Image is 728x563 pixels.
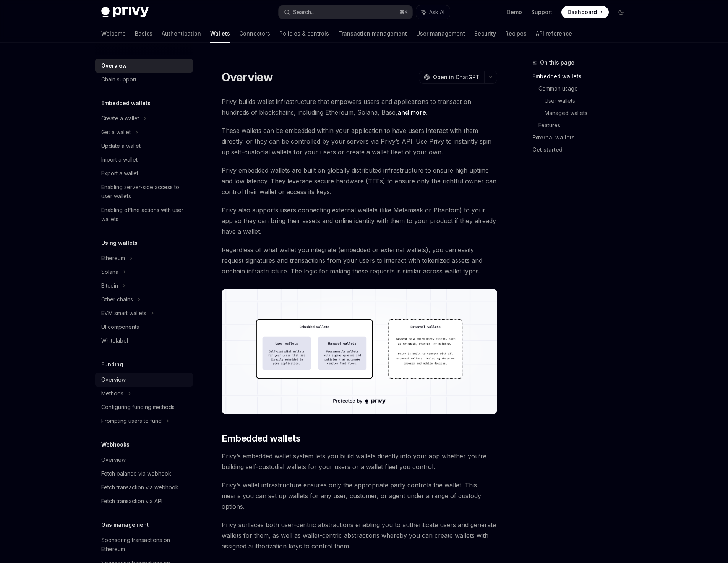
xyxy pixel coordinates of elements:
[400,9,408,15] span: ⌘ K
[561,6,609,18] a: Dashboard
[416,24,465,43] a: User management
[567,8,597,16] span: Dashboard
[536,24,572,43] a: API reference
[433,73,480,81] span: Open in ChatGPT
[101,155,138,164] div: Import a wallet
[101,238,138,248] h5: Using wallets
[538,83,633,95] a: Common usage
[101,520,149,529] h5: Gas management
[95,59,193,73] a: Overview
[101,267,118,277] div: Solana
[101,281,118,290] div: Bitcoin
[135,24,152,43] a: Basics
[101,389,123,398] div: Methods
[95,480,193,494] a: Fetch transaction via webhook
[95,167,193,180] a: Export a wallet
[101,169,138,178] div: Export a wallet
[419,71,484,84] button: Open in ChatGPT
[95,373,193,387] a: Overview
[545,95,633,107] a: User wallets
[101,535,188,554] div: Sponsoring transactions on Ethereum
[95,334,193,348] a: Whitelabel
[615,6,627,18] button: Toggle dark mode
[95,203,193,226] a: Enabling offline actions with user wallets
[101,7,149,18] img: dark logo
[162,24,201,43] a: Authentication
[95,139,193,153] a: Update a wallet
[222,432,300,445] span: Embedded wallets
[338,24,407,43] a: Transaction management
[210,24,230,43] a: Wallets
[239,24,270,43] a: Connectors
[222,519,497,552] span: Privy surfaces both user-centric abstractions enabling you to authenticate users and generate wal...
[101,24,126,43] a: Welcome
[474,24,496,43] a: Security
[429,8,444,16] span: Ask AI
[222,289,497,414] img: images/walletoverview.png
[101,295,133,304] div: Other chains
[95,320,193,334] a: UI components
[101,99,151,108] h5: Embedded wallets
[222,125,497,157] span: These wallets can be embedded within your application to have users interact with them directly, ...
[101,205,188,224] div: Enabling offline actions with user wallets
[222,70,273,84] h1: Overview
[532,144,633,156] a: Get started
[222,165,497,197] span: Privy embedded wallets are built on globally distributed infrastructure to ensure high uptime and...
[397,108,426,116] a: and more
[101,183,188,201] div: Enabling server-side access to user wallets
[416,5,450,19] button: Ask AI
[101,254,125,263] div: Ethereum
[222,205,497,237] span: Privy also supports users connecting external wallets (like Metamask or Phantom) to your app so t...
[293,8,315,17] div: Search...
[279,5,412,19] button: Search...⌘K
[95,467,193,480] a: Fetch balance via webhook
[101,375,126,384] div: Overview
[101,469,171,478] div: Fetch balance via webhook
[101,322,139,332] div: UI components
[95,73,193,86] a: Chain support
[545,107,633,119] a: Managed wallets
[505,24,527,43] a: Recipes
[222,451,497,472] span: Privy’s embedded wallet system lets you build wallets directly into your app whether you’re build...
[540,58,574,67] span: On this page
[531,8,552,16] a: Support
[279,24,329,43] a: Policies & controls
[101,61,127,70] div: Overview
[95,453,193,467] a: Overview
[222,244,497,277] span: Regardless of what wallet you integrate (embedded or external wallets), you can easily request si...
[95,180,193,203] a: Enabling server-side access to user wallets
[101,141,141,150] div: Update a wallet
[101,360,123,369] h5: Funding
[101,403,175,412] div: Configuring funding methods
[101,128,131,137] div: Get a wallet
[222,480,497,512] span: Privy’s wallet infrastructure ensures only the appropriate party controls the wallet. This means ...
[101,416,162,425] div: Prompting users to fund
[101,336,128,345] div: Whitelabel
[532,131,633,144] a: External wallets
[532,70,633,83] a: Embedded wallets
[95,533,193,556] a: Sponsoring transactions on Ethereum
[101,309,146,318] div: EVM smart wallets
[95,153,193,167] a: Import a wallet
[95,400,193,414] a: Configuring funding methods
[222,96,497,118] span: Privy builds wallet infrastructure that empowers users and applications to transact on hundreds o...
[101,483,178,492] div: Fetch transaction via webhook
[101,75,136,84] div: Chain support
[101,497,162,506] div: Fetch transaction via API
[101,440,130,449] h5: Webhooks
[507,8,522,16] a: Demo
[101,455,126,464] div: Overview
[101,114,139,123] div: Create a wallet
[538,119,633,131] a: Features
[95,494,193,508] a: Fetch transaction via API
